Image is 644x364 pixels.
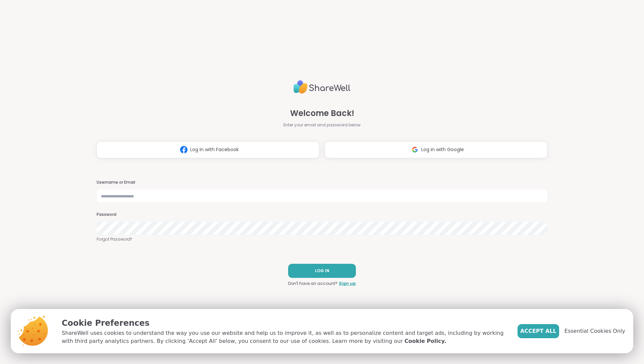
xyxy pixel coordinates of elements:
[293,77,351,97] img: ShareWell Logo
[290,107,354,119] span: Welcome Back!
[288,281,337,287] span: Don't have an account?
[405,337,446,345] a: Cookie Policy.
[283,122,361,128] span: Enter your email and password below
[325,141,547,158] button: Log in with Google
[339,281,356,287] a: Sign up
[62,329,507,345] p: ShareWell uses cookies to understand the way you use our website and help us to improve it, as we...
[97,236,547,242] a: Forgot Password?
[177,143,190,156] img: ShareWell Logomark
[518,324,559,338] button: Accept All
[288,264,356,278] button: LOG IN
[315,268,329,274] span: LOG IN
[97,180,547,185] h3: Username or Email
[62,317,507,329] p: Cookie Preferences
[97,212,547,218] h3: Password
[190,146,239,153] span: Log in with Facebook
[409,143,421,156] img: ShareWell Logomark
[520,327,556,335] span: Accept All
[565,327,625,335] span: Essential Cookies Only
[421,146,464,153] span: Log in with Google
[97,141,319,158] button: Log in with Facebook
